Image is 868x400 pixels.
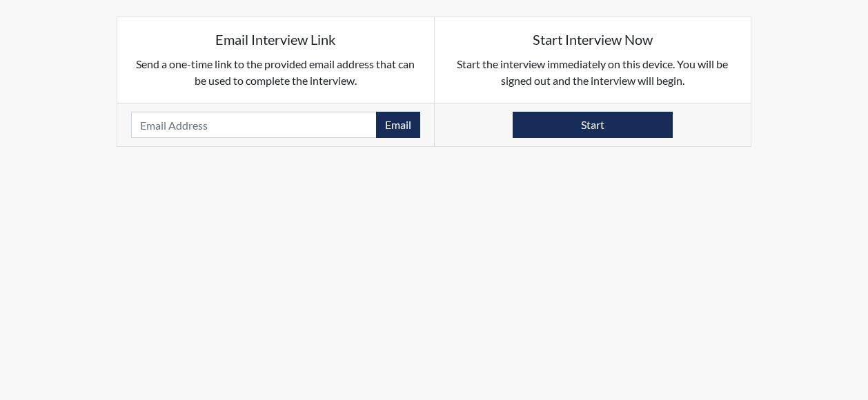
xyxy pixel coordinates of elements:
[513,112,673,138] button: Start
[376,112,420,138] button: Email
[448,56,738,89] p: Start the interview immediately on this device. You will be signed out and the interview will begin.
[448,31,738,48] h5: Start Interview Now
[131,112,377,138] input: Email Address
[131,31,420,48] h5: Email Interview Link
[131,56,420,89] p: Send a one-time link to the provided email address that can be used to complete the interview.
